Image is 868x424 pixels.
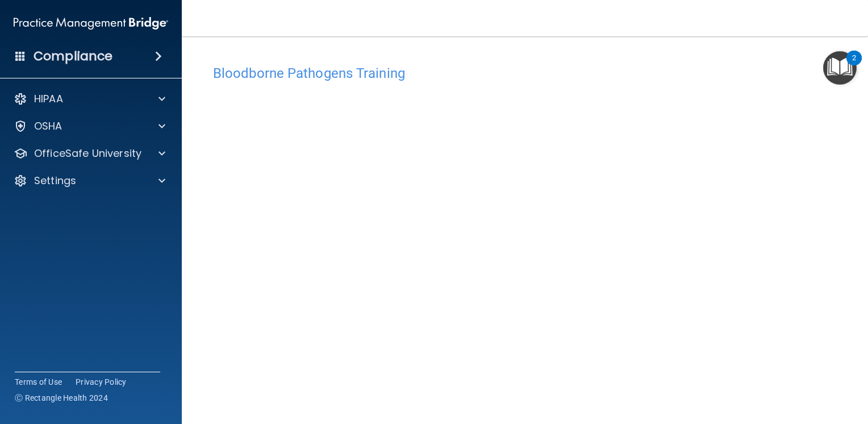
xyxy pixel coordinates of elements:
[34,147,141,160] p: OfficeSafe University
[34,119,62,133] p: OSHA
[34,174,76,188] p: Settings
[213,66,837,81] h4: Bloodborne Pathogens Training
[34,48,112,64] h4: Compliance
[852,58,856,73] div: 2
[34,92,63,106] p: HIPAA
[15,376,62,388] a: Terms of Use
[14,12,168,35] img: PMB logo
[76,376,127,388] a: Privacy Policy
[15,392,108,404] span: Ⓒ Rectangle Health 2024
[14,174,165,188] a: Settings
[14,92,165,106] a: HIPAA
[14,119,165,133] a: OSHA
[14,147,165,160] a: OfficeSafe University
[823,51,857,85] button: Open Resource Center, 2 new notifications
